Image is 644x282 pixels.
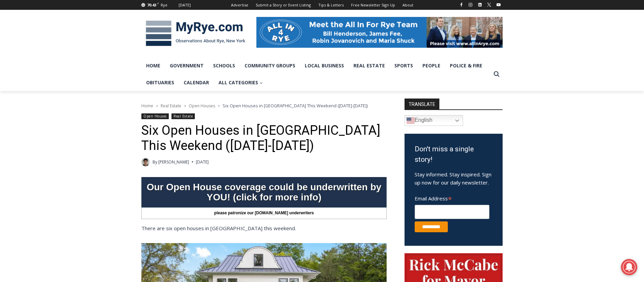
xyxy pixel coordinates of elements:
[153,159,157,165] span: By
[141,102,387,109] nav: Breadcrumbs
[141,103,153,109] a: Home
[418,57,445,74] a: People
[223,103,368,109] span: Six Open Houses in [GEOGRAPHIC_DATA] This Weekend ([DATE]-[DATE])
[161,103,181,109] a: Real Estate
[141,224,387,232] p: There are six open houses in [GEOGRAPHIC_DATA] this weekend.
[171,113,195,119] a: Real Estate
[141,208,387,219] div: please patronize our [DOMAIN_NAME] underwriters
[300,57,349,74] a: Local Business
[390,57,418,74] a: Sports
[214,74,268,91] a: All Categories
[179,2,191,8] div: [DATE]
[141,179,387,206] div: Our Open House coverage could be underwritten by YOU! (click for more info)
[157,1,159,5] span: F
[147,2,156,7] span: 70.43
[141,158,150,166] a: Author image
[189,103,215,109] a: Open Houses
[141,158,150,166] img: Patel, Devan - bio cropped 200x200
[218,104,220,108] span: >
[141,16,250,51] img: MyRye.com
[415,170,492,187] p: Stay informed. Stay inspired. Sign up now for our daily newsletter.
[495,1,503,9] a: YouTube
[196,159,209,165] time: [DATE]
[218,79,263,86] span: All Categories
[141,123,387,154] h1: Six Open Houses in [GEOGRAPHIC_DATA] This Weekend ([DATE]-[DATE])
[161,2,167,8] div: Rye
[141,177,387,219] a: Our Open House coverage could be underwritten by YOU! (click for more info) please patronize our ...
[490,68,503,80] button: View Search Form
[415,144,492,165] h3: Don't miss a single story!
[141,57,490,91] nav: Primary Navigation
[208,57,240,74] a: Schools
[349,57,390,74] a: Real Estate
[156,104,158,108] span: >
[184,104,186,108] span: >
[415,192,489,204] label: Email Address
[466,1,475,9] a: Instagram
[256,17,503,47] img: All in for Rye
[165,57,208,74] a: Government
[485,1,493,9] a: X
[158,159,189,165] a: [PERSON_NAME]
[179,74,214,91] a: Calendar
[407,116,415,125] img: en
[141,74,179,91] a: Obituaries
[445,57,487,74] a: Police & Fire
[141,113,169,119] a: Open Houses
[141,57,165,74] a: Home
[457,1,465,9] a: Facebook
[405,99,439,109] strong: TRANSLATE
[240,57,300,74] a: Community Groups
[476,1,484,9] a: Linkedin
[405,115,463,126] a: English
